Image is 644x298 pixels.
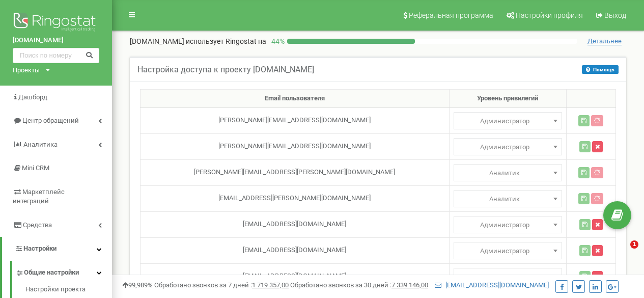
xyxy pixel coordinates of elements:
input: Поиск по номеру [13,48,99,63]
span: Общие настройки [24,268,79,278]
p: 44 % [266,36,287,46]
th: Уровень привилегий [449,90,566,108]
span: Реферальная программа [409,11,493,19]
th: Email пользователя [141,90,450,108]
span: Обработано звонков за 7 дней : [154,281,289,289]
td: [EMAIL_ADDRESS][DOMAIN_NAME] [141,237,450,263]
span: Администратор [454,138,562,155]
span: 1 [630,240,638,249]
span: Администратор [454,216,562,233]
span: Администратор [457,140,558,154]
span: Аналитик [457,192,558,206]
a: Общие настройки [15,261,112,282]
span: Администратор [457,114,558,128]
span: Центр обращений [22,117,79,124]
span: Настройки профиля [516,11,583,19]
span: Администратор [454,268,562,285]
span: Дашборд [18,93,47,101]
span: Администратор [457,218,558,232]
td: [PERSON_NAME][EMAIL_ADDRESS][DOMAIN_NAME] [141,107,450,133]
span: Mini CRM [22,164,49,172]
span: Детальнее [587,37,622,45]
div: Проекты [13,66,40,75]
a: [EMAIL_ADDRESS][DOMAIN_NAME] [435,281,549,289]
span: Настройки [23,245,57,252]
td: [PERSON_NAME][EMAIL_ADDRESS][DOMAIN_NAME] [141,133,450,159]
a: [DOMAIN_NAME] [13,36,99,45]
td: [EMAIL_ADDRESS][PERSON_NAME][DOMAIN_NAME] [141,185,450,211]
span: Обработано звонков за 30 дней : [290,281,428,289]
h5: Настройка доступа к проекту [DOMAIN_NAME] [137,65,314,74]
span: Аналитика [23,141,58,148]
span: Администратор [454,190,562,207]
td: [EMAIL_ADDRESS][DOMAIN_NAME] [141,211,450,237]
span: использует Ringostat на [186,37,266,45]
span: Администратор [457,270,558,284]
p: [DOMAIN_NAME] [130,36,266,46]
iframe: Intercom live chat [609,240,634,265]
a: Настройки [2,237,112,261]
u: 1 719 357,00 [252,281,289,289]
button: Помощь [582,65,619,74]
span: Средства [23,221,52,229]
span: Администратор [454,242,562,259]
span: Выход [604,11,626,19]
td: [PERSON_NAME][EMAIL_ADDRESS][PERSON_NAME][DOMAIN_NAME] [141,159,450,185]
span: Администратор [457,244,558,258]
span: Аналитик [457,166,558,180]
u: 7 339 146,00 [391,281,428,289]
span: Администратор [454,112,562,129]
span: Администратор [454,164,562,181]
span: Маркетплейс интеграций [13,188,65,205]
td: [EMAIL_ADDRESS][DOMAIN_NAME] [141,263,450,289]
a: Настройки проекта [25,285,112,297]
img: Ringostat logo [13,10,99,36]
span: 99,989% [122,281,153,289]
